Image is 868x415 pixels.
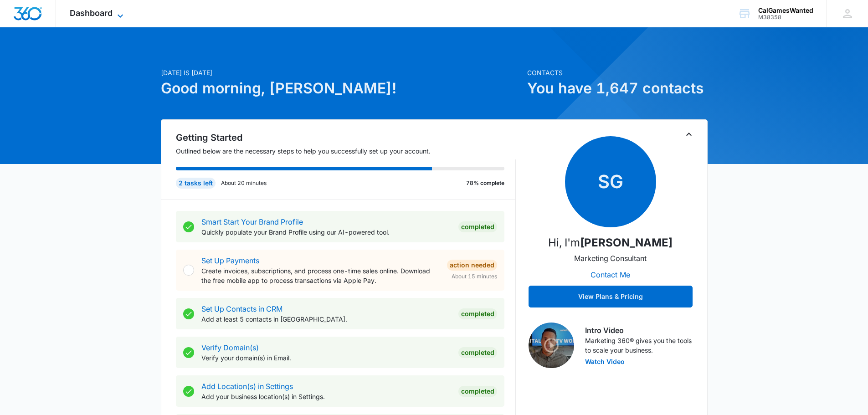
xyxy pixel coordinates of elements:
div: Completed [458,221,497,232]
div: Completed [458,347,497,358]
strong: [PERSON_NAME] [580,236,673,249]
a: Set Up Payments [201,256,259,265]
p: Quickly populate your Brand Profile using our AI-powered tool. [201,227,451,237]
a: Smart Start Your Brand Profile [201,217,303,226]
p: Outlined below are the necessary steps to help you successfully set up your account. [176,146,516,156]
img: Intro Video [529,323,574,368]
p: 78% complete [466,179,504,187]
h3: Intro Video [585,325,693,336]
a: Set Up Contacts in CRM [201,304,282,313]
p: Hi, I'm [548,235,673,251]
span: About 15 minutes [452,272,497,281]
a: Add Location(s) in Settings [201,382,293,391]
div: Completed [458,308,497,319]
h1: Good morning, [PERSON_NAME]! [161,77,522,99]
div: account id [758,14,813,20]
div: 2 tasks left [176,178,216,189]
h1: You have 1,647 contacts [527,77,708,99]
div: Completed [458,386,497,397]
div: account name [758,7,813,14]
p: [DATE] is [DATE] [161,68,522,77]
button: View Plans & Pricing [529,286,693,307]
p: Add your business location(s) in Settings. [201,392,451,401]
p: Marketing Consultant [574,253,647,264]
button: Toggle Collapse [683,129,694,140]
div: Action Needed [447,260,497,271]
p: Contacts [527,68,708,77]
button: Watch Video [585,359,625,365]
p: Create invoices, subscriptions, and process one-time sales online. Download the free mobile app t... [201,266,440,285]
p: Verify your domain(s) in Email. [201,353,451,363]
p: About 20 minutes [221,179,267,187]
span: SG [565,136,656,227]
span: Dashboard [70,8,113,18]
p: Add at least 5 contacts in [GEOGRAPHIC_DATA]. [201,314,451,324]
h2: Getting Started [176,131,516,144]
p: Marketing 360® gives you the tools to scale your business. [585,336,693,355]
button: Contact Me [581,264,639,286]
a: Verify Domain(s) [201,343,259,352]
